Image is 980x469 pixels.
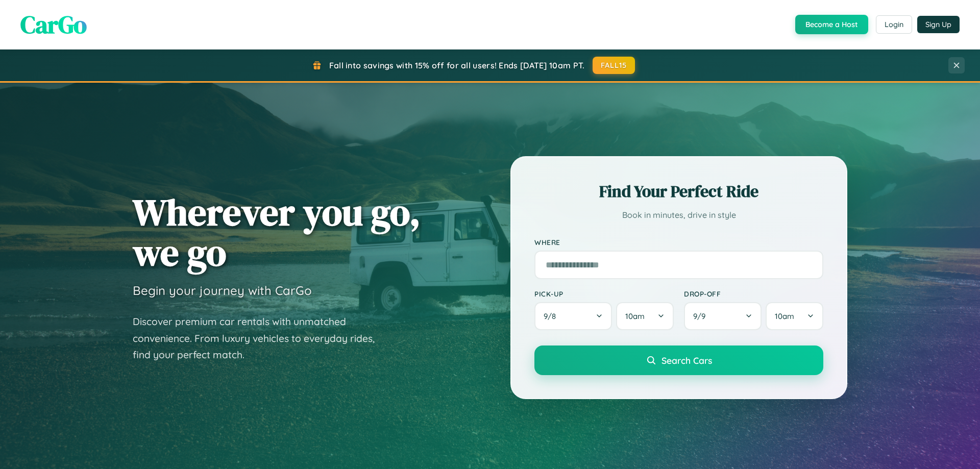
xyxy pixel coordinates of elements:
[534,345,823,375] button: Search Cars
[775,311,794,321] span: 10am
[876,15,912,34] button: Login
[329,60,585,70] span: Fall into savings with 15% off for all users! Ends [DATE] 10am PT.
[661,355,712,366] span: Search Cars
[534,180,823,203] h2: Find Your Perfect Ride
[534,238,823,246] label: Where
[534,208,823,223] p: Book in minutes, drive in style
[544,311,561,321] span: 9 / 8
[534,289,674,298] label: Pick-up
[917,16,960,33] button: Sign Up
[20,8,87,41] span: CarGo
[795,15,868,34] button: Become a Host
[625,311,645,321] span: 10am
[133,283,312,298] h3: Begin your journey with CarGo
[593,57,635,74] button: FALL15
[766,302,823,330] button: 10am
[133,192,421,273] h1: Wherever you go, we go
[133,313,388,363] p: Discover premium car rentals with unmatched convenience. From luxury vehicles to everyday rides, ...
[684,289,823,298] label: Drop-off
[616,302,674,330] button: 10am
[693,311,710,321] span: 9 / 9
[534,302,612,330] button: 9/8
[684,302,762,330] button: 9/9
